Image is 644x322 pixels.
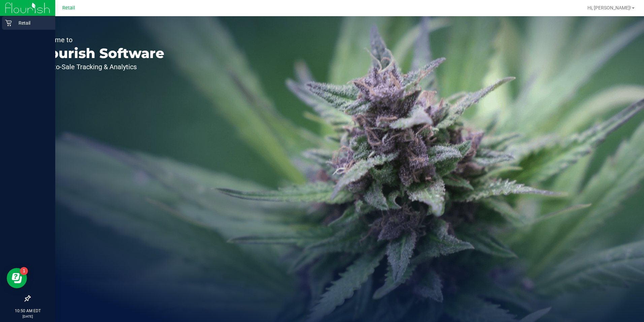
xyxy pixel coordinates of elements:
p: Flourish Software [36,47,164,60]
span: Retail [62,5,75,11]
p: Retail [12,19,52,27]
p: [DATE] [3,314,52,319]
p: 10:50 AM EDT [3,308,52,314]
p: Welcome to [36,36,164,43]
span: Hi, [PERSON_NAME]! [587,5,631,10]
iframe: Resource center [7,268,27,288]
inline-svg: Retail [5,20,12,26]
p: Seed-to-Sale Tracking & Analytics [36,63,164,70]
iframe: Resource center unread badge [20,267,28,275]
